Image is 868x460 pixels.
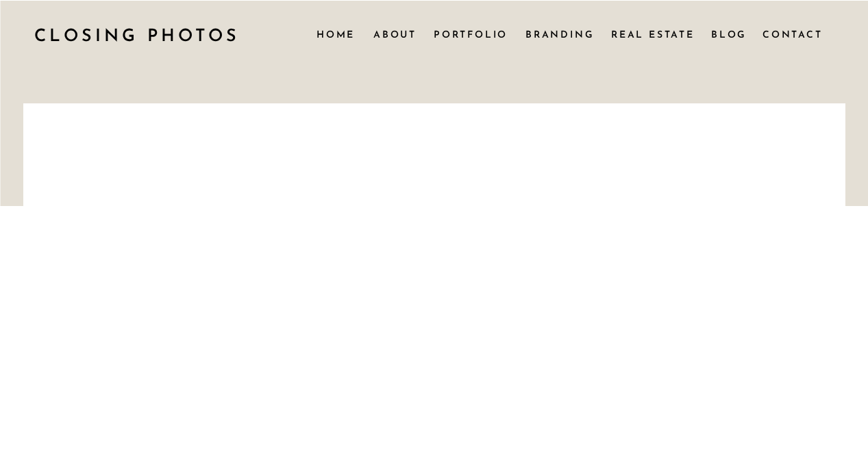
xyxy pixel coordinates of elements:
a: Branding [525,27,595,42]
a: CLOSING PHOTOS [34,21,252,47]
a: Blog [711,27,748,42]
a: Home [317,27,355,42]
a: Real Estate [611,27,697,42]
a: Contact [762,27,821,42]
a: Portfolio [434,27,508,42]
a: About [373,27,415,42]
